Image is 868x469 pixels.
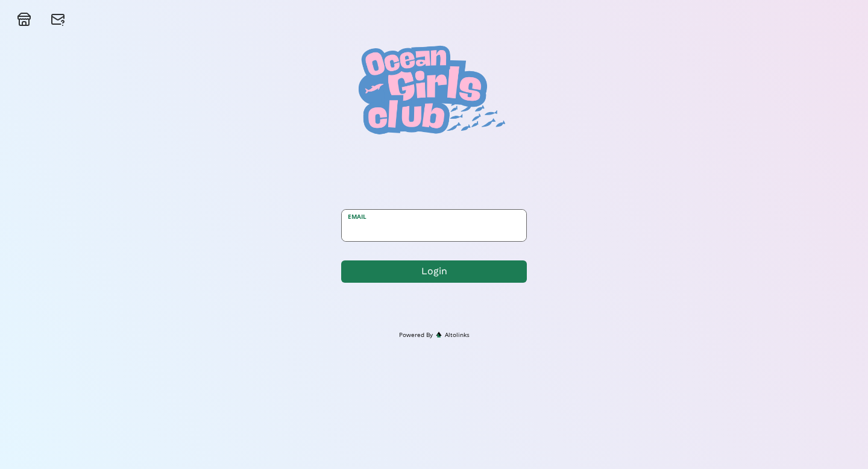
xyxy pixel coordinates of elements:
[292,36,577,142] img: sUztbQuRCcrb
[341,260,527,283] button: Login
[342,210,514,221] label: email
[436,332,442,338] img: favicon-32x32.png
[445,330,470,339] span: Altolinks
[399,330,433,339] span: Powered By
